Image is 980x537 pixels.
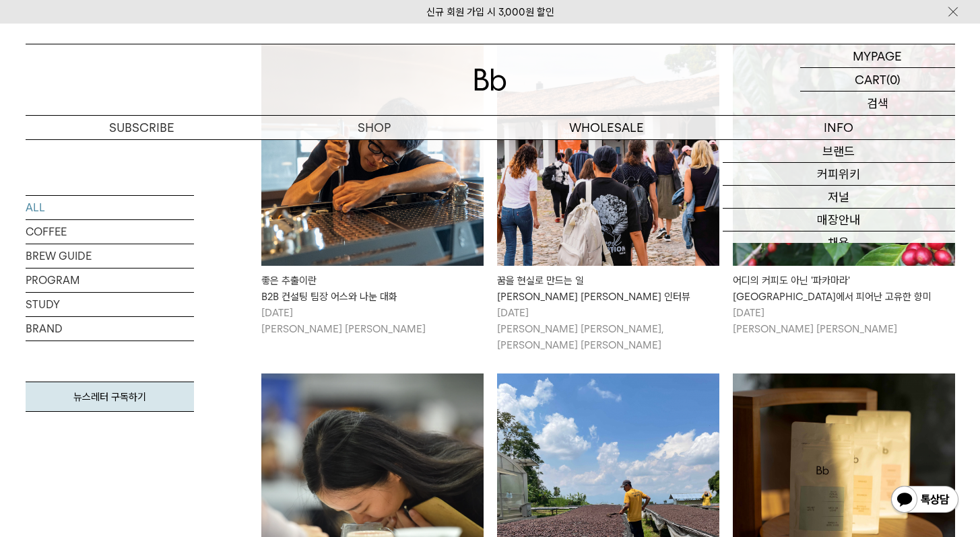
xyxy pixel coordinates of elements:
p: CART [855,68,886,91]
a: 좋은 추출이란B2B 컨설팅 팀장 어스와 나눈 대화 좋은 추출이란B2B 컨설팅 팀장 어스와 나눈 대화 [DATE][PERSON_NAME] [PERSON_NAME] [261,44,484,337]
a: CART (0) [800,68,955,92]
div: 꿈을 현실로 만드는 일 [PERSON_NAME] [PERSON_NAME] 인터뷰 [497,273,719,305]
img: 로고 [474,69,507,91]
p: INFO [723,116,955,139]
p: WHOLESALE [490,116,723,139]
img: 카카오톡 채널 1:1 채팅 버튼 [890,485,960,517]
div: 좋은 추출이란 B2B 컨설팅 팀장 어스와 나눈 대화 [261,273,484,305]
a: 꿈을 현실로 만드는 일빈보야지 탁승희 대표 인터뷰 꿈을 현실로 만드는 일[PERSON_NAME] [PERSON_NAME] 인터뷰 [DATE][PERSON_NAME] [PERS... [497,44,719,353]
img: 꿈을 현실로 만드는 일빈보야지 탁승희 대표 인터뷰 [497,44,719,266]
p: 검색 [867,92,888,115]
a: PROGRAM [26,268,194,292]
p: (0) [886,68,901,91]
div: 어디의 커피도 아닌 '파카마라' [GEOGRAPHIC_DATA]에서 피어난 고유한 향미 [733,273,955,305]
a: 신규 회원 가입 시 3,000원 할인 [426,6,554,18]
a: SUBSCRIBE [26,116,258,139]
a: 저널 [723,186,955,209]
a: 채용 [723,231,955,254]
a: SHOP [258,116,490,139]
a: BRAND [26,317,194,341]
p: [DATE] [PERSON_NAME] [PERSON_NAME] [261,305,484,337]
a: 커피위키 [723,163,955,186]
a: 매장안내 [723,209,955,231]
p: [DATE] [PERSON_NAME] [PERSON_NAME] [733,305,955,337]
a: STUDY [26,293,194,316]
a: 브랜드 [723,140,955,163]
a: ALL [26,196,194,219]
a: 뉴스레터 구독하기 [26,382,194,412]
p: MYPAGE [853,44,902,67]
p: [DATE] [PERSON_NAME] [PERSON_NAME], [PERSON_NAME] [PERSON_NAME] [497,305,719,353]
a: BREW GUIDE [26,244,194,268]
img: 좋은 추출이란B2B 컨설팅 팀장 어스와 나눈 대화 [261,44,484,266]
a: COFFEE [26,220,194,244]
a: MYPAGE [800,44,955,68]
